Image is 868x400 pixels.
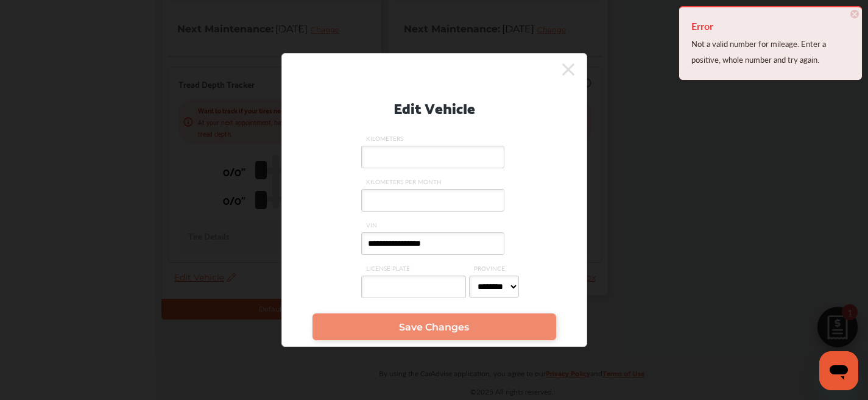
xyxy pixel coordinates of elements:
span: VIN [361,221,507,229]
iframe: Button to launch messaging window [819,351,858,390]
span: × [850,10,859,18]
p: Edit Vehicle [393,95,475,120]
h4: Error [691,16,850,36]
input: KILOMETERS PER MONTH [361,189,504,212]
input: LICENSE PLATE [361,276,466,298]
span: LICENSE PLATE [361,264,469,273]
span: KILOMETERS PER MONTH [361,177,507,186]
span: Save Changes [399,321,469,333]
select: PROVINCE [469,276,519,298]
span: KILOMETERS [361,134,507,143]
input: KILOMETERS [361,146,504,168]
div: Not a valid number for mileage. Enter a positive, whole number and try again. [691,36,850,68]
span: PROVINCE [469,264,522,273]
a: Save Changes [312,313,556,340]
input: VIN [361,232,504,255]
